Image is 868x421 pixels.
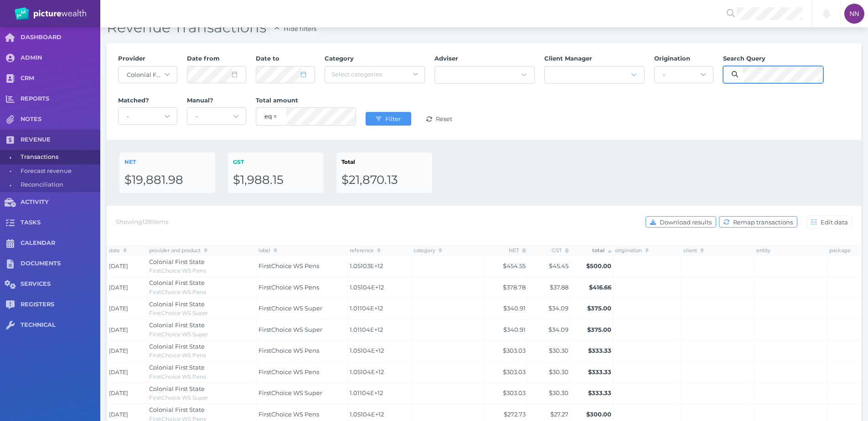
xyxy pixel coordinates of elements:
span: Colonial First State [149,343,205,350]
span: FirstChoice WS Super [258,304,322,312]
span: FirstChoice WS Pens [258,262,319,269]
span: $333.33 [588,389,611,396]
span: FirstChoice WS Pens [149,352,206,359]
span: $300.00 [586,411,611,418]
span: Reset [434,115,456,122]
span: NN [849,10,859,17]
span: $30.30 [549,347,568,354]
span: NET [509,247,526,254]
div: $19,881.98 [124,172,210,188]
span: Client Manager [544,55,592,62]
span: origination [615,247,649,254]
button: Download results [646,216,716,228]
span: Origination [654,55,690,62]
span: $30.30 [549,389,568,396]
span: $340.91 [503,326,526,333]
div: $21,870.13 [341,172,427,188]
select: eq = equals; neq = not equals; lt = less than; gt = greater than [264,108,282,125]
td: [DATE] [107,277,147,298]
span: DASHBOARD [21,34,100,41]
span: Reconciliation [21,178,97,192]
td: [DATE] [107,319,147,340]
span: $37.88 [550,284,568,291]
span: $378.78 [503,284,526,291]
span: reference [350,247,381,254]
span: Date to [256,55,279,62]
td: 1.05104E+12 [348,277,412,298]
span: FirstChoice WS Super [258,389,322,396]
span: FirstChoice WS Super [149,309,208,316]
span: $303.03 [503,347,526,354]
span: $303.03 [503,368,526,375]
span: Colonial First State [149,364,205,371]
span: ADMIN [21,54,100,62]
span: Colonial First State [149,300,205,308]
span: NOTES [21,116,100,123]
td: [DATE] [107,256,147,277]
td: 1.01104E+12 [348,298,412,320]
span: FirstChoice WS Pens [149,373,206,380]
button: Reset [417,112,462,126]
span: FirstChoice WS Pens [258,411,319,418]
span: Transactions [21,150,97,164]
span: 1.01104E+12 [350,389,410,398]
span: REPORTS [21,95,100,103]
span: 1.05103E+12 [350,262,410,271]
span: 1.05104E+12 [350,410,410,419]
span: TECHNICAL [21,321,100,329]
button: Remap transactions [719,216,797,228]
span: FirstChoice WS Pens [149,267,206,274]
span: 1.01104E+12 [350,304,410,313]
span: Filter [383,115,405,122]
span: date [109,247,127,254]
span: Colonial First State [149,321,205,329]
span: provider and product [149,247,207,254]
span: REVENUE [21,136,100,144]
button: Hide filters [270,23,320,34]
span: $34.09 [548,304,568,312]
span: ACTIVITY [21,198,100,206]
td: [DATE] [107,298,147,320]
span: NET [124,158,136,165]
span: 1.05104E+12 [350,346,410,355]
span: DOCUMENTS [21,260,100,268]
span: $45.45 [549,262,568,269]
span: $30.30 [549,368,568,375]
button: Edit data [806,215,852,229]
span: Colonial First State [149,279,205,286]
span: Adviser [434,55,458,62]
span: SERVICES [21,280,100,288]
td: [DATE] [107,361,147,383]
span: CALENDAR [21,239,100,247]
span: label [258,247,277,254]
span: Category [325,55,354,62]
img: PW [15,7,86,20]
span: FirstChoice WS Super [258,326,322,333]
span: 1.05104E+12 [350,368,410,377]
span: $303.03 [503,389,526,396]
span: $340.91 [503,304,526,312]
button: Filter [366,112,411,126]
span: Remap transactions [731,218,797,226]
span: Search Query [723,55,765,62]
span: 1.01104E+12 [350,325,410,335]
td: 1.05104E+12 [348,340,412,362]
span: GST [552,247,568,254]
span: $416.66 [589,284,611,291]
span: REGISTERS [21,301,100,309]
td: 1.01104E+12 [348,383,412,404]
span: total [592,247,611,254]
span: CRM [21,75,100,82]
span: Colonial First State [149,385,205,392]
span: Edit data [819,218,852,226]
span: Select categories [331,71,382,78]
span: $375.00 [587,304,611,312]
span: $27.27 [550,411,568,418]
span: $333.33 [588,347,611,354]
span: FirstChoice WS Pens [258,284,319,291]
span: $375.00 [587,326,611,333]
span: TASKS [21,219,100,227]
span: Matched? [118,96,149,104]
span: $454.55 [503,262,526,269]
span: 1.05104E+12 [350,283,410,292]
